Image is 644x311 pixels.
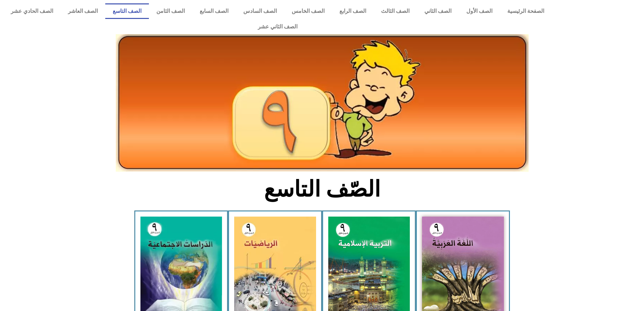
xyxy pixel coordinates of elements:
a: الصف العاشر [61,3,105,19]
h2: الصّف التاسع [210,176,434,202]
a: الصف الثاني [417,3,459,19]
a: الصف الثاني عشر [3,19,552,35]
a: الصف السادس [236,3,284,19]
a: الصف الرابع [332,3,374,19]
a: الصف الأول [459,3,500,19]
a: الصف الخامس [284,3,332,19]
a: الصف التاسع [105,3,149,19]
a: الصف الحادي عشر [3,3,61,19]
a: الصف السابع [192,3,236,19]
a: الصفحة الرئيسية [500,3,552,19]
a: الصف الثالث [374,3,417,19]
a: الصف الثامن [149,3,192,19]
